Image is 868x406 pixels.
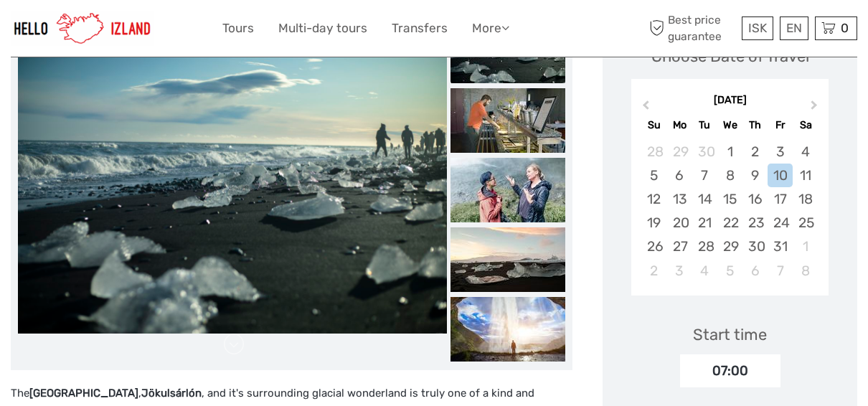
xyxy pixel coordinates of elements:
[793,115,818,135] div: Sa
[667,259,692,283] div: Choose Monday, November 3rd, 2025
[692,140,717,164] div: Choose Tuesday, September 30th, 2025
[804,97,827,120] button: Next Month
[717,187,742,211] div: Choose Wednesday, October 15th, 2025
[667,115,692,135] div: Mo
[768,187,793,211] div: Choose Friday, October 17th, 2025
[165,22,182,39] button: Open LiveChat chat widget
[793,259,818,283] div: Choose Saturday, November 8th, 2025
[450,88,565,153] img: 80965c132d9e45f1be695900af9e2d11_slider_thumbnail.jpeg
[742,115,768,135] div: Th
[793,140,818,164] div: Choose Saturday, October 4th, 2025
[18,47,447,334] img: 8c08688f4c894a669b441cf1d77f1561_main_slider.jpeg
[667,164,692,187] div: Choose Monday, October 6th, 2025
[717,211,742,235] div: Choose Wednesday, October 22nd, 2025
[692,187,717,211] div: Choose Tuesday, October 14th, 2025
[768,115,793,135] div: Fr
[742,140,768,164] div: Choose Thursday, October 2nd, 2025
[141,387,202,400] strong: Jökulsárlón
[450,158,565,222] img: 9e3e23517795436f9dabb75ee25636f3_slider_thumbnail.jpeg
[692,211,717,235] div: Choose Tuesday, October 21st, 2025
[780,16,808,40] div: EN
[641,115,666,135] div: Su
[667,211,692,235] div: Choose Monday, October 20th, 2025
[693,324,767,346] div: Start time
[839,21,851,35] span: 0
[631,93,829,108] div: [DATE]
[742,164,768,187] div: Choose Thursday, October 9th, 2025
[742,235,768,258] div: Choose Thursday, October 30th, 2025
[793,211,818,235] div: Choose Saturday, October 25th, 2025
[450,297,565,362] img: ce92ab69e078458788106fc1172ede85_slider_thumbnail.jpeg
[222,18,254,39] a: Tours
[717,235,742,258] div: Choose Wednesday, October 29th, 2025
[748,21,767,35] span: ISK
[742,211,768,235] div: Choose Thursday, October 23rd, 2025
[692,259,717,283] div: Choose Tuesday, November 4th, 2025
[641,164,666,187] div: Choose Sunday, October 5th, 2025
[278,18,367,39] a: Multi-day tours
[11,11,154,46] img: 1270-cead85dc-23af-4572-be81-b346f9cd5751_logo_small.jpg
[717,259,742,283] div: Choose Wednesday, November 5th, 2025
[742,187,768,211] div: Choose Thursday, October 16th, 2025
[793,235,818,258] div: Choose Saturday, November 1st, 2025
[641,235,666,258] div: Choose Sunday, October 26th, 2025
[742,259,768,283] div: Choose Thursday, November 6th, 2025
[768,235,793,258] div: Choose Friday, October 31st, 2025
[20,25,162,37] p: We're away right now. Please check back later!
[636,140,824,283] div: month 2025-10
[633,97,656,120] button: Previous Month
[768,211,793,235] div: Choose Friday, October 24th, 2025
[29,387,138,400] strong: [GEOGRAPHIC_DATA]
[793,164,818,187] div: Choose Saturday, October 11th, 2025
[667,140,692,164] div: Choose Monday, September 29th, 2025
[667,187,692,211] div: Choose Monday, October 13th, 2025
[641,140,666,164] div: Choose Sunday, September 28th, 2025
[667,235,692,258] div: Choose Monday, October 27th, 2025
[641,259,666,283] div: Choose Sunday, November 2nd, 2025
[641,187,666,211] div: Choose Sunday, October 12th, 2025
[692,164,717,187] div: Choose Tuesday, October 7th, 2025
[646,12,738,44] span: Best price guarantee
[717,140,742,164] div: Choose Wednesday, October 1st, 2025
[692,115,717,135] div: Tu
[768,164,793,187] div: Choose Friday, October 10th, 2025
[692,235,717,258] div: Choose Tuesday, October 28th, 2025
[717,164,742,187] div: Choose Wednesday, October 8th, 2025
[472,18,509,39] a: More
[768,259,793,283] div: Choose Friday, November 7th, 2025
[793,187,818,211] div: Choose Saturday, October 18th, 2025
[641,211,666,235] div: Choose Sunday, October 19th, 2025
[450,227,565,292] img: 5ddd77a512694cac8659199f940ed1e8_slider_thumbnail.jpeg
[768,140,793,164] div: Choose Friday, October 3rd, 2025
[717,115,742,135] div: We
[392,18,448,39] a: Transfers
[680,354,780,387] div: 07:00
